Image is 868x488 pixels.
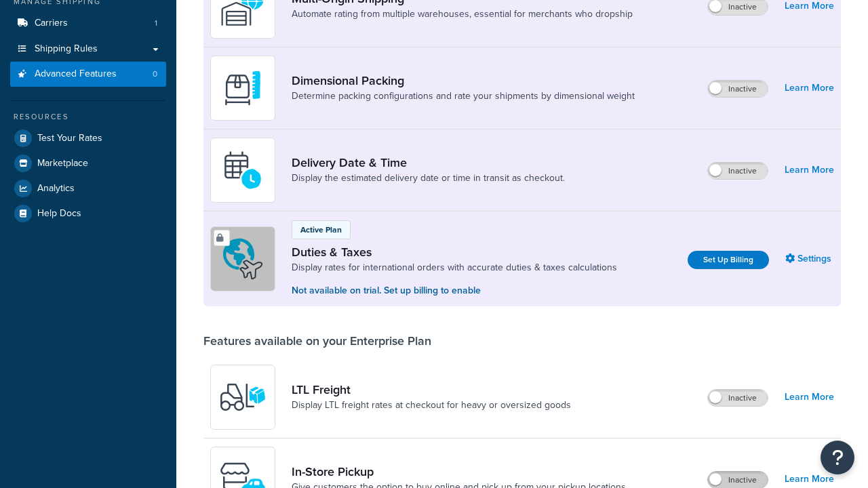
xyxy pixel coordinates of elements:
span: Advanced Features [35,68,117,80]
span: Test Your Rates [37,133,102,144]
p: Active Plan [300,224,342,236]
a: Learn More [785,388,834,407]
a: Help Docs [10,201,166,226]
div: Features available on your Enterprise Plan [203,333,431,348]
a: Carriers1 [10,11,166,36]
a: Duties & Taxes [292,245,617,260]
img: DTVBYsAAAAAASUVORK5CYII= [219,64,267,112]
img: y79ZsPf0fXUFUhFXDzUgf+ktZg5F2+ohG75+v3d2s1D9TjoU8PiyCIluIjV41seZevKCRuEjTPPOKHJsQcmKCXGdfprl3L4q7... [219,373,267,421]
a: Automate rating from multiple warehouses, essential for merchants who dropship [292,7,633,21]
a: Display rates for international orders with accurate duties & taxes calculations [292,261,617,274]
p: Not available on trial. Set up billing to enable [292,283,617,298]
li: Advanced Features [10,62,166,87]
a: Learn More [785,161,834,180]
a: Settings [785,249,834,268]
a: Analytics [10,176,166,201]
button: Open Resource Center [821,441,854,474]
span: Help Docs [37,208,81,220]
label: Inactive [708,163,768,179]
a: Display LTL freight rates at checkout for heavy or oversized goods [292,399,571,412]
label: Inactive [708,81,768,97]
a: Marketplace [10,151,166,176]
a: Shipping Rules [10,37,166,62]
li: Carriers [10,11,166,36]
a: Determine packing configurations and rate your shipments by dimensional weight [292,89,635,103]
a: Delivery Date & Time [292,155,565,170]
span: Carriers [35,18,68,29]
a: Set Up Billing [688,251,769,269]
div: Resources [10,111,166,123]
a: Dimensional Packing [292,73,635,88]
a: Learn More [785,79,834,98]
span: Marketplace [37,158,88,169]
span: 0 [153,68,157,80]
span: Shipping Rules [35,43,98,55]
span: Analytics [37,183,75,195]
a: Test Your Rates [10,126,166,150]
label: Inactive [708,390,768,406]
a: In-Store Pickup [292,464,626,479]
img: gfkeb5ejjkALwAAAABJRU5ErkJggg== [219,146,267,194]
a: LTL Freight [292,382,571,397]
a: Display the estimated delivery date or time in transit as checkout. [292,171,565,185]
a: Advanced Features0 [10,62,166,87]
label: Inactive [708,472,768,488]
span: 1 [155,18,157,29]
